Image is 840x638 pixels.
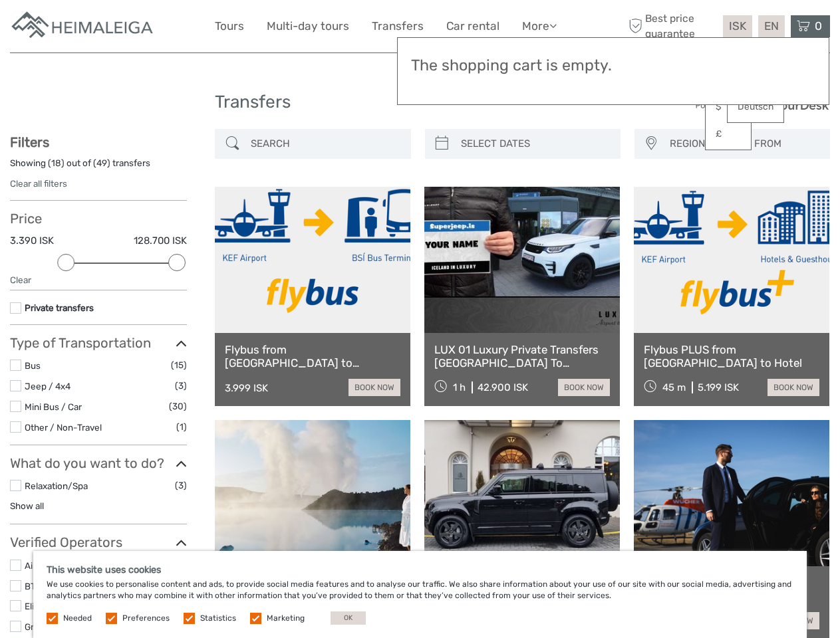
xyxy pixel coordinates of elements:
[664,133,823,155] button: REGION / STARTS FROM
[25,581,63,591] a: BT Travel
[25,401,82,412] a: Mini Bus / Car
[698,381,739,393] div: 5.199 ISK
[33,551,807,638] div: We use cookies to personalise content and ads, to provide social media features and to analyse ou...
[10,455,187,471] h3: What do you want to do?
[10,157,187,177] div: Showing ( ) out of ( ) transfers
[47,564,793,576] h5: This website uses cookies
[175,378,187,393] span: (3)
[10,335,187,351] h3: Type of Transportation
[96,157,107,169] label: 49
[215,17,244,36] a: Tours
[267,17,349,36] a: Multi-day tours
[10,234,54,248] label: 3.390 ISK
[10,274,187,286] div: Clear
[706,122,751,146] a: £
[349,379,400,396] a: book now
[10,211,187,227] h3: Price
[10,500,44,511] a: Show all
[456,132,614,156] input: SELECT DATES
[644,343,819,370] a: Flybus PLUS from [GEOGRAPHIC_DATA] to Hotel
[19,23,150,34] p: We're away right now. Please check back later!
[122,613,170,624] label: Preferences
[267,613,305,624] label: Marketing
[25,422,102,433] a: Other / Non-Travel
[51,157,61,169] label: 18
[25,480,88,491] a: Relaxation/Spa
[25,601,88,611] a: Elite-Chauffeur
[625,11,720,41] span: Best price guarantee
[729,19,746,33] span: ISK
[411,56,815,75] h3: The shopping cart is empty.
[522,17,557,36] a: More
[200,613,236,624] label: Statistics
[25,381,70,391] a: Jeep / 4x4
[225,343,400,370] a: Flybus from [GEOGRAPHIC_DATA] to [GEOGRAPHIC_DATA] BSÍ
[446,17,499,36] a: Car rental
[215,92,625,113] h1: Transfers
[171,358,187,373] span: (15)
[25,560,80,571] a: Airport Direct
[25,360,41,371] a: Bus
[10,134,49,150] strong: Filters
[706,95,751,119] a: $
[558,379,610,396] a: book now
[758,15,785,37] div: EN
[153,21,169,37] button: Open LiveChat chat widget
[695,97,830,114] img: PurchaseViaTourDesk.png
[813,19,824,33] span: 0
[434,343,610,370] a: LUX 01 Luxury Private Transfers [GEOGRAPHIC_DATA] To [GEOGRAPHIC_DATA]
[662,381,686,393] span: 45 m
[453,381,466,393] span: 1 h
[25,302,94,313] a: Private transfers
[134,234,187,248] label: 128.700 ISK
[10,10,156,43] img: Apartments in Reykjavik
[169,399,187,414] span: (30)
[372,17,424,36] a: Transfers
[25,621,156,632] a: Gray Line [GEOGRAPHIC_DATA]
[176,419,187,435] span: (1)
[245,132,404,156] input: SEARCH
[768,379,819,396] a: book now
[728,95,783,119] a: Deutsch
[175,478,187,493] span: (3)
[331,611,366,625] button: OK
[63,613,92,624] label: Needed
[10,534,187,550] h3: Verified Operators
[478,381,528,393] div: 42.900 ISK
[225,382,268,394] div: 3.999 ISK
[10,178,67,189] a: Clear all filters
